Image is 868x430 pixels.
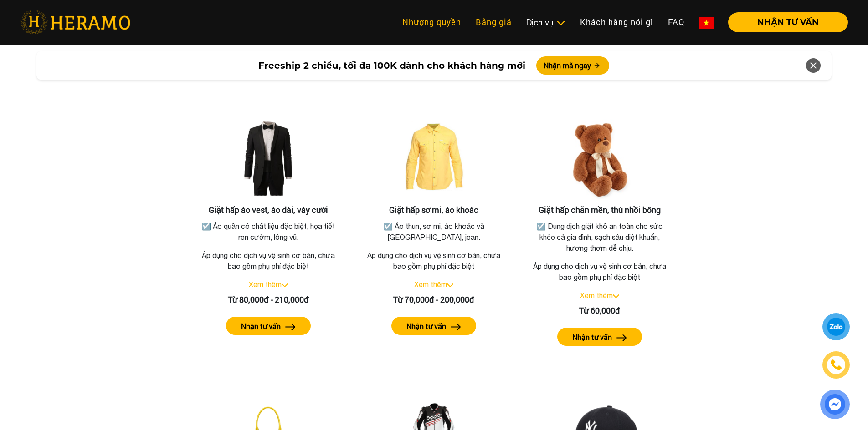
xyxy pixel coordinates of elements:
a: Bảng giá [468,12,519,32]
a: Khách hàng nói gì [573,12,661,32]
button: Nhận tư vấn [391,317,476,335]
a: Nhận tư vấn arrow [527,328,672,346]
button: Nhận tư vấn [226,317,311,335]
img: subToggleIcon [556,19,565,28]
img: phone-icon [829,358,843,372]
div: Từ 70,000đ - 200,000đ [362,293,507,306]
p: ☑️ Áo thun, sơ mi, áo khoác và [GEOGRAPHIC_DATA], jean. [364,221,505,243]
img: arrow_down.svg [447,283,453,287]
img: arrow [451,324,461,330]
button: NHẬN TƯ VẤN [728,12,848,32]
button: Nhận tư vấn [557,328,642,346]
img: arrow_down.svg [613,294,619,298]
a: Xem thêm [249,280,282,288]
span: Freeship 2 chiều, tối đa 100K dành cho khách hàng mới [258,59,525,72]
button: Nhận mã ngay [536,56,609,75]
div: Từ 80,000đ - 210,000đ [196,293,341,306]
h3: Giặt hấp sơ mi, áo khoác [362,205,507,215]
a: Xem thêm [580,291,613,299]
a: Nhượng quyền [395,12,468,32]
div: Dịch vụ [526,16,565,29]
a: Nhận tư vấn arrow [196,317,341,335]
a: Xem thêm [414,280,447,288]
p: ☑️ Áo quần có chất liệu đặc biệt, họa tiết ren cườm, lông vũ. [198,221,339,243]
div: Từ 60,000đ [527,304,672,317]
img: arrow [616,334,627,341]
h3: Giặt hấp chăn mền, thú nhồi bông [527,205,672,215]
p: Áp dụng cho dịch vụ vệ sinh cơ bản, chưa bao gồm phụ phí đặc biệt [527,261,672,283]
img: arrow_down.svg [282,283,288,287]
label: Nhận tư vấn [572,332,612,343]
p: Áp dụng cho dịch vụ vệ sinh cơ bản, chưa bao gồm phụ phí đặc biệt [196,250,341,272]
img: arrow [285,324,296,330]
img: vn-flag.png [699,17,714,29]
a: Nhận tư vấn arrow [362,317,507,335]
img: heramo-logo.png [20,10,130,34]
p: ☑️ Dung dịch giặt khô an toàn cho sức khỏe cả gia đình, sạch sâu diệt khuẩn, hương thơm dễ chịu. [529,221,670,253]
a: phone-icon [823,352,849,378]
img: Giặt hấp chăn mền, thú nhồi bông [554,114,645,205]
img: Giặt hấp áo vest, áo dài, váy cưới [223,114,314,205]
label: Nhận tư vấn [241,321,281,332]
img: Giặt hấp sơ mi, áo khoác [388,114,479,205]
h3: Giặt hấp áo vest, áo dài, váy cưới [196,205,341,215]
a: FAQ [661,12,692,32]
a: NHẬN TƯ VẤN [721,18,848,26]
p: Áp dụng cho dịch vụ vệ sinh cơ bản, chưa bao gồm phụ phí đặc biệt [362,250,507,272]
label: Nhận tư vấn [406,321,446,332]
